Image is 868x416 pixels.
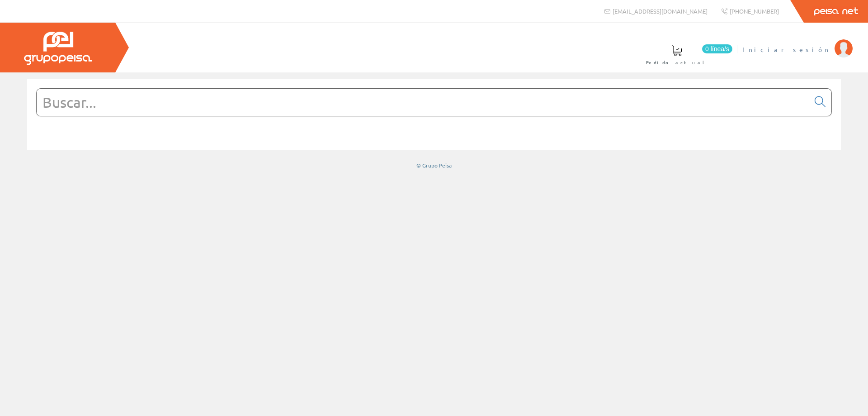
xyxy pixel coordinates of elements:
[742,45,830,54] span: Iniciar sesión
[37,89,809,116] input: Buscar...
[24,32,92,65] img: Grupo Peisa
[613,7,708,15] span: [EMAIL_ADDRESS][DOMAIN_NAME]
[27,162,841,169] div: © Grupo Peisa
[730,7,779,15] span: [PHONE_NUMBER]
[702,44,732,53] span: 0 línea/s
[646,58,708,67] span: Pedido actual
[742,38,853,46] a: Iniciar sesión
